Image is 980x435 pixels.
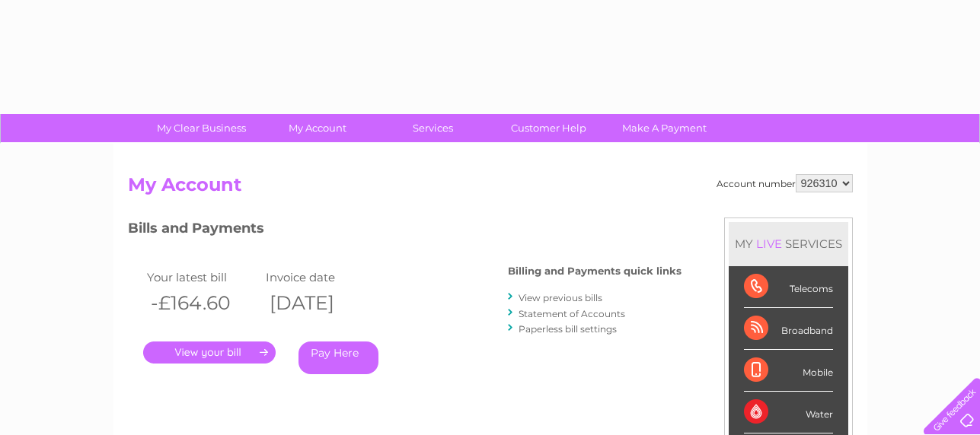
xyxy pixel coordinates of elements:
[717,174,853,192] div: Account number
[262,267,381,287] td: Invoice date
[744,350,833,392] div: Mobile
[254,114,380,142] a: My Account
[486,114,611,142] a: Customer Help
[298,341,378,374] a: Pay Here
[370,114,496,142] a: Services
[753,237,785,251] div: LIVE
[128,174,853,203] h2: My Account
[262,287,381,319] th: [DATE]
[744,392,833,433] div: Water
[143,287,262,319] th: -£164.60
[143,267,262,287] td: Your latest bill
[139,114,264,142] a: My Clear Business
[602,114,727,142] a: Make A Payment
[729,222,848,265] div: MY SERVICES
[143,341,276,364] a: .
[128,217,682,244] h3: Bills and Payments
[519,308,625,319] a: Statement of Accounts
[519,292,602,303] a: View previous bills
[508,265,682,277] h4: Billing and Payments quick links
[744,308,833,350] div: Broadband
[519,323,617,335] a: Paperless bill settings
[744,266,833,308] div: Telecoms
